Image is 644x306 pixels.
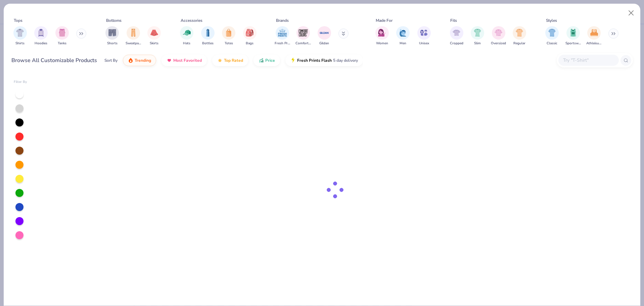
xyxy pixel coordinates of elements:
span: Gildan [319,41,329,46]
span: Oversized [491,41,506,46]
span: Fresh Prints Flash [297,58,332,63]
div: filter for Shirts [13,26,27,46]
span: Women [376,41,388,46]
img: Unisex Image [420,29,428,37]
span: Price [265,58,275,63]
div: filter for Sportswear [565,26,581,46]
img: Classic Image [548,29,556,37]
span: Trending [135,58,151,63]
img: Hoodies Image [37,29,45,37]
div: Styles [546,17,557,23]
span: Fresh Prints [275,41,290,46]
button: filter button [147,26,161,46]
img: Shorts Image [108,29,116,37]
span: Most Favorited [173,58,202,63]
button: filter button [275,26,290,46]
img: Fresh Prints Image [277,28,287,38]
span: Shirts [15,41,25,46]
div: filter for Skirts [147,26,161,46]
div: filter for Regular [513,26,526,46]
button: filter button [417,26,431,46]
button: filter button [545,26,559,46]
button: filter button [105,26,119,46]
span: Hats [183,41,190,46]
button: Trending [123,55,156,66]
button: filter button [450,26,463,46]
button: Most Favorited [162,55,207,66]
div: filter for Comfort Colors [295,26,311,46]
button: filter button [201,26,215,46]
span: Men [400,41,406,46]
img: most_fav.gif [167,58,172,63]
input: Try "T-Shirt" [562,56,614,64]
span: Athleisure [586,41,602,46]
img: Skirts Image [150,29,158,37]
span: Cropped [450,41,463,46]
button: filter button [243,26,257,46]
img: Men Image [399,29,407,37]
img: Oversized Image [495,29,502,37]
span: Hoodies [35,41,47,46]
span: 5 day delivery [333,57,358,64]
img: Comfort Colors Image [298,28,308,38]
div: Made For [376,17,393,23]
div: filter for Women [375,26,389,46]
div: filter for Men [396,26,410,46]
span: Unisex [419,41,429,46]
span: Totes [225,41,233,46]
button: Price [254,55,280,66]
img: Slim Image [474,29,481,37]
button: filter button [471,26,484,46]
button: filter button [126,26,141,46]
img: Athleisure Image [590,29,598,37]
div: filter for Athleisure [586,26,602,46]
span: Tanks [58,41,66,46]
img: flash.gif [290,58,296,63]
div: Sort By [104,57,118,63]
button: filter button [565,26,581,46]
span: Classic [547,41,557,46]
span: Top Rated [224,58,243,63]
div: filter for Bags [243,26,257,46]
div: filter for Fresh Prints [275,26,290,46]
span: Regular [513,41,525,46]
div: Fits [450,17,457,23]
button: filter button [34,26,48,46]
span: Sweatpants [126,41,141,46]
button: filter button [180,26,193,46]
button: filter button [491,26,506,46]
img: Cropped Image [453,29,460,37]
div: filter for Unisex [417,26,431,46]
div: Bottoms [106,17,122,23]
span: Comfort Colors [295,41,311,46]
span: Slim [474,41,481,46]
div: filter for Cropped [450,26,463,46]
button: Close [625,7,638,19]
img: Sweatpants Image [130,29,137,37]
div: filter for Hoodies [34,26,48,46]
img: Shirts Image [16,29,24,37]
button: filter button [295,26,311,46]
button: filter button [55,26,69,46]
div: filter for Tanks [55,26,69,46]
img: Tanks Image [58,29,66,37]
div: Accessories [181,17,202,23]
div: filter for Totes [222,26,235,46]
div: filter for Hats [180,26,193,46]
span: Shorts [107,41,118,46]
button: filter button [13,26,27,46]
span: Skirts [150,41,158,46]
span: Sportswear [565,41,581,46]
div: Browse All Customizable Products [11,56,97,64]
div: Brands [276,17,289,23]
div: Filter By [14,80,27,85]
div: filter for Shorts [105,26,119,46]
img: Bags Image [246,29,253,37]
div: filter for Classic [545,26,559,46]
div: filter for Gildan [318,26,331,46]
div: filter for Slim [471,26,484,46]
div: filter for Oversized [491,26,506,46]
img: Regular Image [516,29,523,37]
button: Top Rated [212,55,248,66]
button: filter button [396,26,410,46]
